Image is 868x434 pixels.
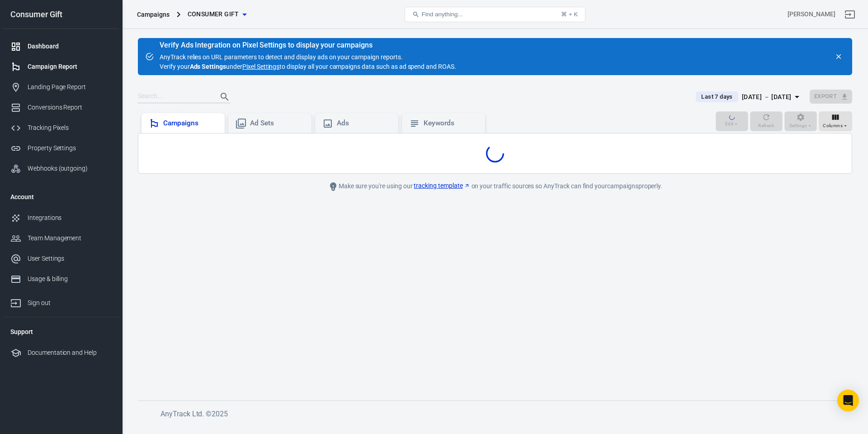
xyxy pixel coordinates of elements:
button: close [832,50,845,63]
a: Webhooks (outgoing) [3,158,119,179]
div: AnyTrack relies on URL parameters to detect and display ads on your campaign reports. Verify your... [160,42,456,72]
div: Conversions Report [28,103,112,112]
div: Campaigns [163,119,217,128]
div: Campaign Report [28,62,112,72]
div: Open Intercom Messenger [837,390,859,411]
div: Usage & billing [28,274,112,284]
div: Ad Sets [250,119,304,128]
input: Search... [138,91,210,103]
strong: Ads Settings [190,63,226,70]
a: Sign out [3,289,119,313]
button: Search [214,86,236,108]
div: Consumer Gift [3,10,119,19]
a: Pixel Settings [242,62,279,72]
button: Columns [819,111,852,131]
a: Tracking Pixels [3,118,119,138]
div: Dashboard [28,42,112,51]
div: Verify Ads Integration on Pixel Settings to display your campaigns [160,41,456,50]
div: Make sure you're using our on your traffic sources so AnyTrack can find your campaigns properly. [292,181,698,192]
button: Consumer Gift [184,6,250,23]
span: Find anything... [421,11,462,18]
a: tracking template [414,181,470,191]
div: Webhooks (outgoing) [28,164,112,173]
li: Account [3,186,119,208]
a: Integrations [3,208,119,228]
a: Campaign Report [3,57,119,77]
a: User Settings [3,248,119,269]
div: Landing Page Report [28,82,112,92]
div: Integrations [28,213,112,223]
button: Find anything...⌘ + K [405,7,585,22]
a: Property Settings [3,138,119,158]
a: Team Management [3,228,119,248]
button: Last 7 days[DATE] － [DATE] [689,90,809,105]
a: Usage & billing [3,269,119,289]
span: Consumer Gift [188,9,239,20]
a: Dashboard [3,36,119,57]
span: Columns [823,122,843,130]
div: ⌘ + K [561,11,578,18]
div: Ads [337,119,391,128]
div: Team Management [28,234,112,243]
div: Campaigns [137,10,170,19]
div: Sign out [28,298,112,308]
div: Tracking Pixels [28,123,112,133]
div: [DATE] － [DATE] [742,91,792,103]
a: Sign out [839,4,861,25]
div: Property Settings [28,143,112,153]
a: Landing Page Report [3,77,119,97]
a: Conversions Report [3,97,119,118]
li: Support [3,321,119,343]
div: Account id: juSFbWAb [788,10,835,19]
div: User Settings [28,254,112,263]
div: Documentation and Help [28,348,112,358]
div: Keywords [424,119,478,128]
span: Last 7 days [698,92,736,101]
h6: AnyTrack Ltd. © 2025 [160,408,839,420]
